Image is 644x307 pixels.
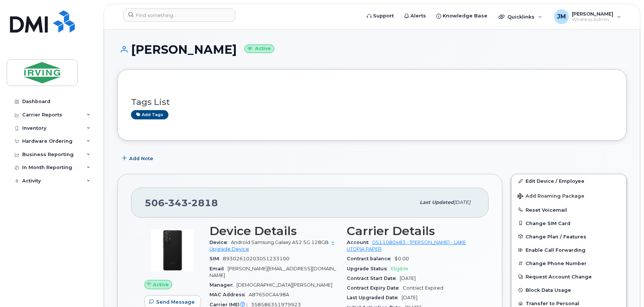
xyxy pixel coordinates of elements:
span: Upgrade Status [347,266,391,271]
span: Add Note [129,155,153,162]
h1: [PERSON_NAME] [117,43,627,56]
span: Last Upgraded Date [347,295,402,300]
span: Account [347,240,372,245]
span: Manager [209,282,237,288]
h3: Tags List [131,98,613,107]
span: [DEMOGRAPHIC_DATA][PERSON_NAME] [237,282,332,288]
span: Eligible [391,266,408,271]
span: Contract balance [347,256,395,261]
span: Send Message [156,298,195,306]
button: Change SIM Card [511,217,626,230]
a: Edit Device / Employee [511,174,626,188]
span: MAC Address [209,292,249,297]
span: A87650CA498A [249,292,289,297]
span: Email [209,266,228,271]
span: [DATE] [402,295,417,300]
span: Android Samsung Galaxy A52 5G 128GB [231,240,329,245]
span: $0.00 [395,256,409,261]
span: Add Roaming Package [517,193,584,200]
span: 343 [165,197,188,208]
span: Contract Expiry Date [347,285,403,291]
button: Change Phone Number [511,257,626,270]
button: Enable Call Forwarding [511,243,626,257]
span: Contract Expired [403,285,443,291]
button: Change Plan / Features [511,230,626,243]
span: Device [209,240,231,245]
img: image20231002-3703462-2e78ka.jpeg [150,228,195,273]
span: 89302610203051233100 [223,256,289,261]
span: Contract Start Date [347,275,400,281]
h3: Carrier Details [347,224,475,238]
a: Add tags [131,110,168,119]
a: 0511080483 - [PERSON_NAME] - LAKE UTOPIA PAPER [347,240,466,252]
span: Change Plan / Features [526,234,586,239]
button: Block Data Usage [511,283,626,297]
h3: Device Details [209,224,338,238]
button: Add Note [117,152,160,165]
span: Active [153,281,169,288]
span: [DATE] [400,275,416,281]
button: Reset Voicemail [511,203,626,217]
button: Request Account Change [511,270,626,283]
button: Add Roaming Package [511,188,626,203]
span: 2818 [188,197,218,208]
span: Last updated [420,199,454,205]
span: 506 [145,197,218,208]
span: [PERSON_NAME][EMAIL_ADDRESS][DOMAIN_NAME] [209,266,336,278]
span: Enable Call Forwarding [526,247,586,253]
small: Active [244,44,274,53]
span: [DATE] [454,199,470,205]
span: SIM [209,256,223,261]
